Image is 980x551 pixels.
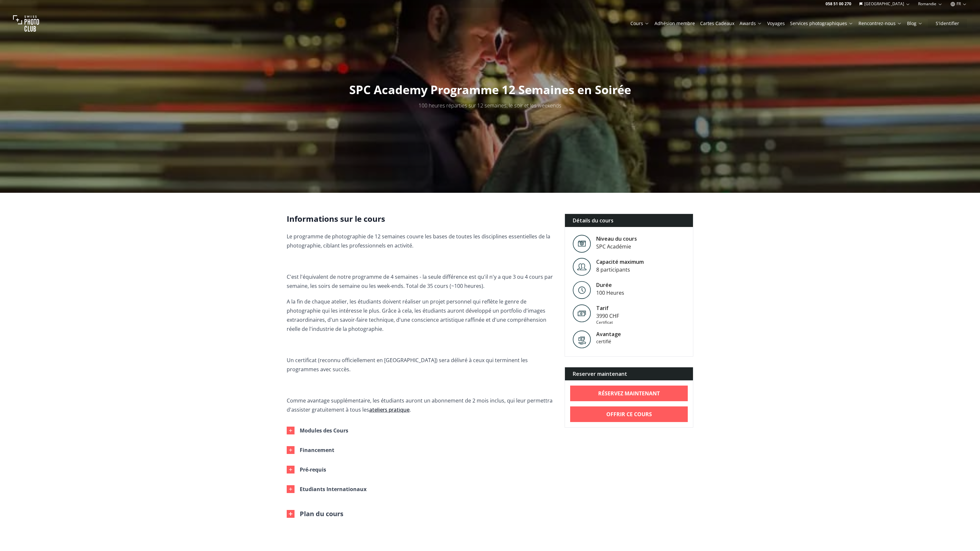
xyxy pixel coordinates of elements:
p: C'est l'équivalent de notre programme de 4 semaines - la seule différence est qu'il n'y a que 3 o... [287,272,554,290]
div: SPC Académie [596,243,637,250]
p: Comme avantage supplémentaire, les étudiants auront un abonnement de 2 mois inclus, qui leur perm... [287,396,554,414]
div: 8 participants [596,266,644,274]
img: Level [573,235,591,253]
div: Niveau du cours [596,235,637,243]
div: Etudiants Internationaux [300,485,367,494]
div: Certificat [596,320,619,325]
div: 3990 CHF [596,312,619,320]
button: Financement [281,440,549,460]
a: Blog [907,20,923,27]
img: Outline Close [287,510,295,518]
a: RÉSERVEZ MAINTENANT [570,386,688,401]
button: Etudiants Internationaux [281,479,549,499]
button: Pré-requis [281,460,549,479]
a: Adhésion membre [655,20,695,27]
img: Level [573,281,591,299]
button: Voyages [765,19,787,28]
button: Cours [628,19,652,28]
a: Cours [630,20,649,27]
p: A la fin de chaque atelier, les étudiants doivent réaliser un projet personnel qui reflète le gen... [287,297,554,333]
h2: Informations sur le cours [287,214,554,224]
img: Tarif [573,304,591,322]
p: Un certificat (reconnu officiellement en [GEOGRAPHIC_DATA]) sera délivré à ceux qui terminent les... [287,356,554,374]
a: Cartes Cadeaux [700,20,734,27]
b: RÉSERVEZ MAINTENANT [598,389,660,397]
a: Awards [740,20,762,27]
button: S'identifier [928,19,967,28]
button: Awards [737,19,765,28]
button: Cartes Cadeaux [698,19,737,28]
a: Services photographiques [790,20,853,27]
span: 100 heures réparties sur 12 semaines, le soir et les weekends [419,102,561,109]
p: Le programme de photographie de 12 semaines couvre les bases de toutes les disciplines essentiell... [287,232,554,250]
button: Adhésion membre [652,19,698,28]
img: Avantage [573,330,591,348]
a: 058 51 00 270 [826,1,851,7]
a: Voyages [767,20,785,27]
span: SPC Academy Programme 12 Semaines en Soirée [349,82,631,98]
div: Capacité maximum [596,258,644,266]
div: Reserver maintenant [565,367,693,380]
div: certifié [596,338,652,345]
div: Pré-requis [300,465,326,474]
div: Détails du cours [565,214,693,227]
div: Modules des Cours [300,426,348,435]
div: Avantage [596,330,652,338]
button: Services photographiques [787,19,856,28]
a: Rencontrez-nous [858,20,902,27]
div: 100 Heures [596,289,624,297]
button: Blog [904,19,925,28]
div: Financement [300,445,334,455]
img: Swiss photo club [13,10,39,36]
a: ateliers pratique [369,406,410,413]
button: Rencontrez-nous [856,19,904,28]
img: Level [573,258,591,276]
a: Offrir ce cours [570,406,688,422]
button: Plan du cours [287,509,343,518]
button: Modules des Cours [281,421,549,440]
div: Tarif [596,304,619,312]
b: Offrir ce cours [606,410,652,418]
div: Durée [596,281,624,289]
